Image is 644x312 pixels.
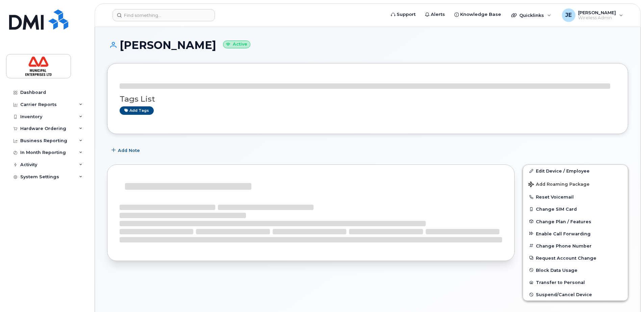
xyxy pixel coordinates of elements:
[536,219,591,224] span: Change Plan / Features
[523,191,628,203] button: Reset Voicemail
[120,95,616,103] h3: Tags List
[107,144,146,156] button: Add Note
[523,276,628,288] button: Transfer to Personal
[107,39,628,51] h1: [PERSON_NAME]
[523,203,628,215] button: Change SIM Card
[523,288,628,301] button: Suspend/Cancel Device
[523,165,628,177] a: Edit Device / Employee
[523,264,628,276] button: Block Data Usage
[528,182,590,188] span: Add Roaming Package
[523,228,628,240] button: Enable Call Forwarding
[523,215,628,228] button: Change Plan / Features
[120,106,154,115] a: Add tags
[536,231,591,236] span: Enable Call Forwarding
[523,252,628,264] button: Request Account Change
[523,240,628,252] button: Change Phone Number
[536,292,592,297] span: Suspend/Cancel Device
[118,147,140,154] span: Add Note
[223,41,250,48] small: Active
[523,177,628,191] button: Add Roaming Package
